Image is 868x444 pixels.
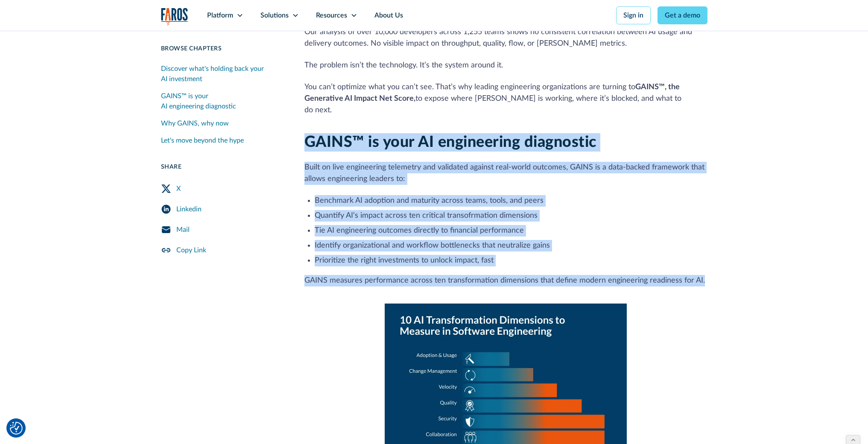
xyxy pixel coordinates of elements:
a: Discover what's holding back your AI investment [161,60,284,88]
a: Copy Link [161,240,284,260]
div: Linkedin [176,204,202,214]
strong: GAINS™, the Generative AI Impact Net Score, [304,83,680,102]
div: Discover what's holding back your AI investment [161,64,284,84]
a: Twitter Share [161,178,284,199]
p: You can’t optimize what you can’t see. That’s why leading engineering organizations are turning t... [304,82,707,116]
li: Tie AI engineering outcomes directly to financial performance [315,225,707,237]
a: Get a demo [658,6,707,24]
p: GAINS measures performance across ten transformation dimensions that define modern engineering re... [304,275,707,286]
p: The problem isn’t the technology. It’s the system around it. [304,60,707,71]
a: home [161,8,188,25]
div: Browse Chapters [161,44,284,53]
a: Sign in [616,6,651,24]
img: Revisit consent button [10,422,23,435]
p: Built on live engineering telemetry and validated against real-world outcomes, GAINS is a data-ba... [304,162,707,185]
li: Benchmark AI adoption and maturity across teams, tools, and peers [315,195,707,207]
div: Resources [316,10,347,20]
a: Why GAINS, why now [161,115,284,132]
a: Mail Share [161,219,284,240]
div: Share [161,163,284,172]
li: Prioritize the right investments to unlock impact, fast [315,255,707,266]
a: Let's move beyond the hype [161,132,284,149]
h2: GAINS™ is your AI engineering diagnostic [304,133,707,152]
div: Let's move beyond the hype [161,135,244,146]
div: Why GAINS, why now [161,118,229,129]
div: Platform [207,10,233,20]
div: Copy Link [176,245,206,255]
div: X [176,184,181,194]
a: GAINS™ is your AI engineering diagnostic [161,88,284,115]
li: Identify organizational and workflow bottlenecks that neutralize gains [315,240,707,251]
a: LinkedIn Share [161,199,284,219]
div: Mail [176,225,190,235]
div: GAINS™ is your AI engineering diagnostic [161,91,284,111]
img: Logo of the analytics and reporting company Faros. [161,8,188,25]
button: Cookie Settings [10,422,23,435]
div: Solutions [260,10,289,20]
li: Quantify AI's impact across ten critical transofrmation dimensions [315,210,707,222]
p: Our analysis of over 10,000 developers across 1,255 teams shows no consistent correlation between... [304,26,707,50]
